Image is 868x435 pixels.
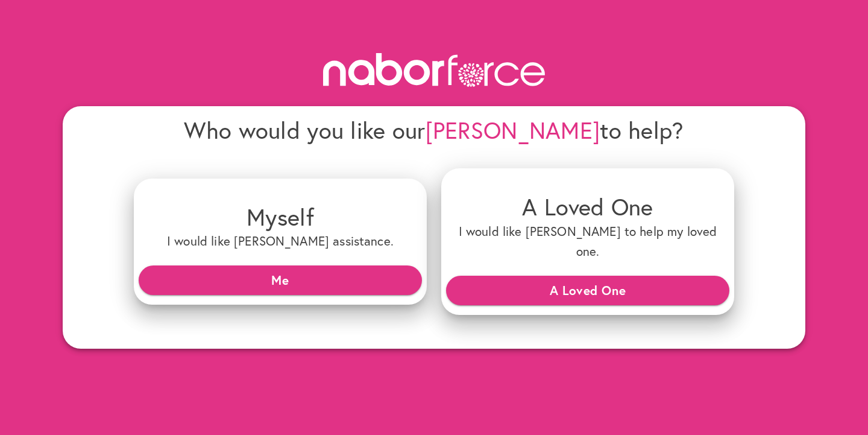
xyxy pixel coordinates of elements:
h4: Myself [143,203,417,231]
span: A Loved One [456,279,720,301]
h4: A Loved One [451,192,725,221]
button: Me [139,265,422,294]
h6: I would like [PERSON_NAME] assistance. [143,231,417,251]
span: Me [148,269,412,291]
button: A Loved One [446,276,729,305]
h4: Who would you like our to help? [134,116,734,144]
span: [PERSON_NAME] [426,115,600,145]
h6: I would like [PERSON_NAME] to help my loved one. [451,221,725,262]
